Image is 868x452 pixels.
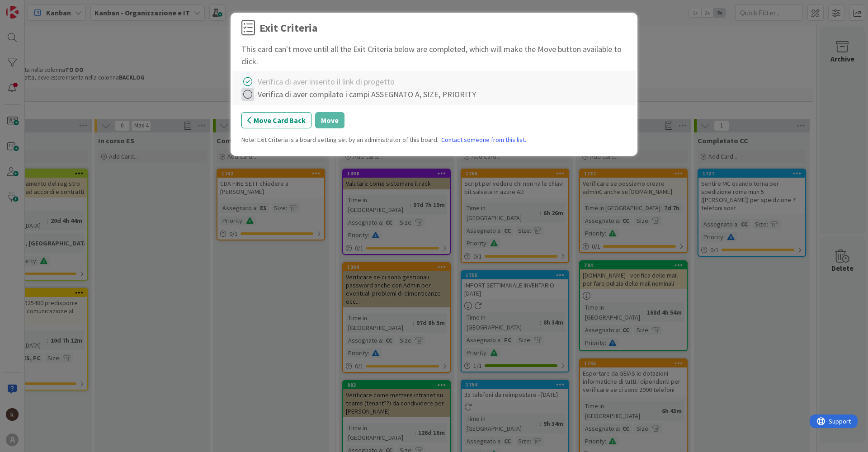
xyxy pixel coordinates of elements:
[441,135,526,145] a: Contact someone from this list.
[259,20,317,36] div: Exit Criteria
[258,88,476,100] div: Verifica di aver compilato i campi ASSEGNATO A, SIZE, PRIORITY
[241,43,627,67] div: This card can't move until all the Exit Criteria below are completed, which will make the Move bu...
[241,112,311,128] button: Move Card Back
[19,1,41,12] span: Support
[241,135,627,145] div: Note: Exit Criteria is a board setting set by an administrator of this board.
[315,112,344,128] button: Move
[258,75,395,88] div: Verifica di aver inserito il link di progetto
